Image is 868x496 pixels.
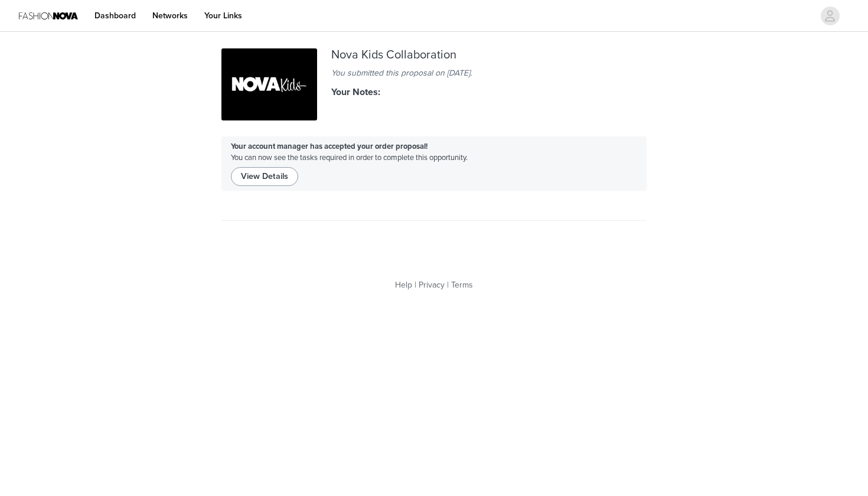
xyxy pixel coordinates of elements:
span: | [447,280,449,290]
strong: Your account manager has accepted your order proposal! [231,142,428,151]
img: 1df9544b-c77b-443b-b243-839666a6942b.jpeg [221,48,317,120]
a: Networks [145,2,195,29]
div: Nova Kids Collaboration [331,48,537,62]
a: Dashboard [87,2,143,29]
span: | [415,280,416,290]
a: Your Links [197,2,249,29]
img: Fashion Nova Logo [19,2,78,29]
div: avatar [824,6,836,25]
strong: Your Notes: [331,86,380,98]
a: View Details [231,168,298,177]
button: View Details [231,167,298,186]
a: Terms [451,280,473,290]
div: You can now see the tasks required in order to complete this opportunity. [221,136,647,191]
a: Help [395,280,412,290]
a: Privacy [419,280,445,290]
div: You submitted this proposal on [DATE]. [331,67,537,79]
